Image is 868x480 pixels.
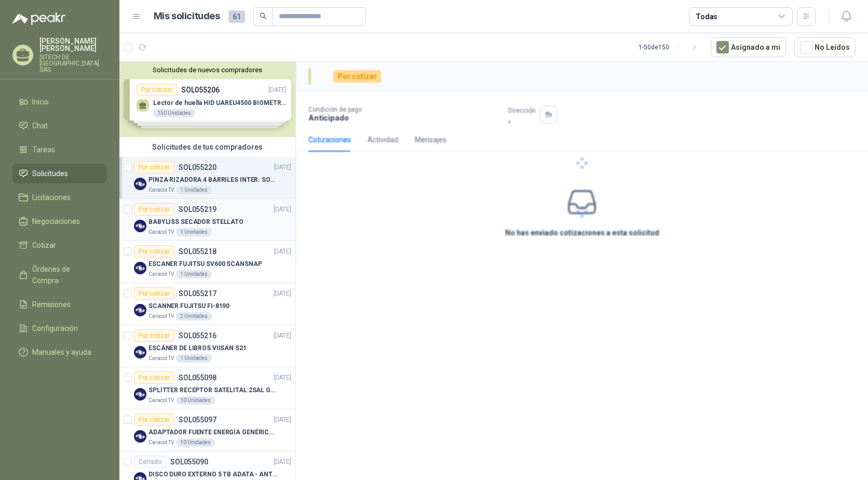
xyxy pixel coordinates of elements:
a: Por cotizarSOL055098[DATE] Company LogoSPLITTER RECEPTOR SATELITAL 2SAL GT-SP21Caracol TV10 Unidades [119,367,295,409]
div: Por cotizar [134,371,174,384]
p: Caracol TV [148,396,174,405]
p: SITECH DE [GEOGRAPHIC_DATA] SAS [39,54,107,73]
img: Company Logo [134,178,146,190]
a: Por cotizarSOL055219[DATE] Company LogoBABYLISS SECADOR STELLATOCaracol TV1 Unidades [119,199,295,241]
a: Solicitudes [12,164,107,183]
div: Por cotizar [134,161,174,174]
p: SOL055090 [170,458,208,465]
p: [DATE] [274,205,291,215]
p: Caracol TV [148,186,174,194]
div: Todas [696,11,717,22]
p: [DATE] [274,415,291,425]
p: ADAPTADOR FUENTE ENERGÍA GENÉRICO 24V 1A [148,428,278,437]
span: Remisiones [32,299,71,310]
span: Inicio [32,96,49,108]
div: 1 Unidades [176,228,212,236]
a: Por cotizarSOL055220[DATE] Company LogoPINZA RIZADORA 4 BARRILES INTER. SOL-GEL BABYLISS SECADOR ... [119,157,295,199]
img: Company Logo [134,430,146,443]
div: 1 Unidades [176,186,212,194]
p: PINZA RIZADORA 4 BARRILES INTER. SOL-GEL BABYLISS SECADOR STELLATO [148,175,278,185]
span: Licitaciones [32,192,71,203]
p: SOL055219 [179,206,216,213]
span: Chat [32,120,48,131]
div: Por cotizar [134,287,174,300]
p: [DATE] [274,163,291,172]
p: [DATE] [274,373,291,383]
p: SOL055098 [179,374,216,381]
span: Solicitudes [32,168,68,179]
p: DISCO DURO EXTERNO 5 TB ADATA - ANTIGOLPES [148,470,278,479]
span: Manuales y ayuda [32,346,91,358]
img: Company Logo [134,304,146,316]
p: Caracol TV [148,312,174,321]
p: Caracol TV [148,270,174,278]
a: Licitaciones [12,188,107,207]
p: Caracol TV [148,354,174,363]
p: SOL055217 [179,290,216,297]
button: No Leídos [794,37,856,57]
span: Configuración [32,323,78,334]
p: ESCÁNER DE LIBROS VIISAN S21 [148,343,247,353]
p: [PERSON_NAME] [PERSON_NAME] [39,37,107,52]
a: Cotizar [12,235,107,255]
p: SOL055218 [179,248,216,255]
a: Configuración [12,318,107,338]
a: Tareas [12,140,107,159]
button: Asignado a mi [711,37,786,57]
p: SOL055220 [179,164,216,171]
a: Remisiones [12,295,107,314]
a: Inicio [12,92,107,112]
span: Negociaciones [32,216,80,227]
p: SCANNER FUJITSU FI-8190 [148,301,229,311]
a: Negociaciones [12,211,107,231]
div: Por cotizar [134,329,174,342]
span: Cotizar [32,239,56,251]
button: Solicitudes de nuevos compradores [124,66,291,74]
span: search [260,12,267,20]
div: 10 Unidades [176,438,215,447]
a: Por cotizarSOL055216[DATE] Company LogoESCÁNER DE LIBROS VIISAN S21Caracol TV1 Unidades [119,325,295,367]
p: [DATE] [274,331,291,341]
div: Por cotizar [134,414,174,426]
div: Solicitudes de tus compradores [119,137,295,157]
div: Por cotizar [134,245,174,258]
a: Chat [12,116,107,136]
p: SOL055097 [179,416,216,423]
div: 1 Unidades [176,270,212,278]
p: [DATE] [274,457,291,467]
p: ESCANER FUJITSU SV600 SCANSNAP [148,259,262,269]
div: 2 Unidades [176,312,212,321]
div: Por cotizar [134,203,174,216]
div: 1 - 50 de 150 [639,39,702,56]
p: [DATE] [274,247,291,257]
img: Company Logo [134,346,146,358]
a: Por cotizarSOL055217[DATE] Company LogoSCANNER FUJITSU FI-8190Caracol TV2 Unidades [119,283,295,325]
div: 10 Unidades [176,396,215,405]
p: SPLITTER RECEPTOR SATELITAL 2SAL GT-SP21 [148,385,278,395]
img: Company Logo [134,220,146,232]
div: Cerrado [134,456,166,468]
a: Órdenes de Compra [12,259,107,290]
img: Company Logo [134,262,146,274]
p: Caracol TV [148,438,174,447]
p: [DATE] [274,289,291,299]
p: SOL055216 [179,332,216,339]
span: Tareas [32,144,55,155]
a: Manuales y ayuda [12,342,107,362]
span: Órdenes de Compra [32,263,97,286]
h1: Mis solicitudes [154,9,220,24]
img: Company Logo [134,388,146,401]
a: Por cotizarSOL055097[DATE] Company LogoADAPTADOR FUENTE ENERGÍA GENÉRICO 24V 1ACaracol TV10 Unidades [119,409,295,451]
p: BABYLISS SECADOR STELLATO [148,217,243,227]
div: 1 Unidades [176,354,212,363]
div: Solicitudes de nuevos compradoresPor cotizarSOL055206[DATE] Lector de huella HID UAREU4500 BIOMET... [119,62,295,137]
p: Caracol TV [148,228,174,236]
img: Logo peakr [12,12,65,25]
span: 61 [228,10,245,23]
a: Por cotizarSOL055218[DATE] Company LogoESCANER FUJITSU SV600 SCANSNAPCaracol TV1 Unidades [119,241,295,283]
